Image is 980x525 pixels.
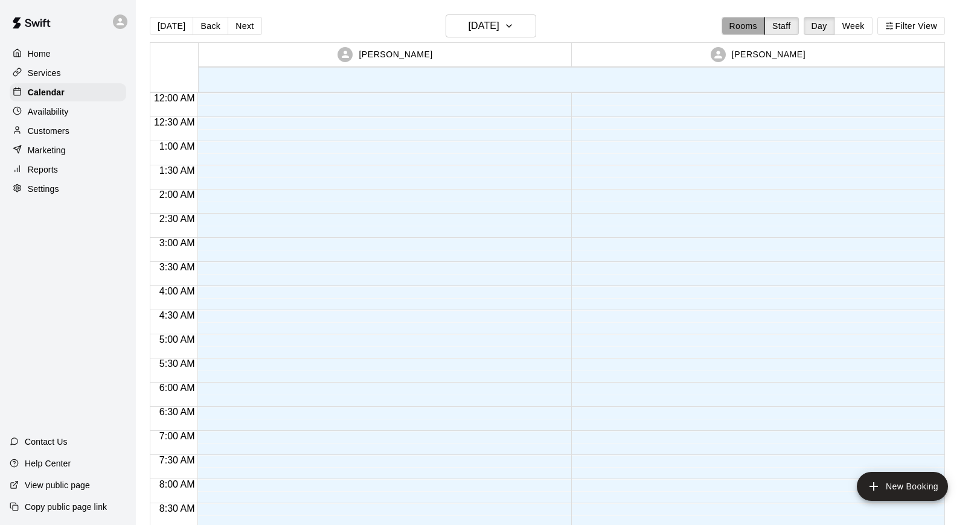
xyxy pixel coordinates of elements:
[722,17,765,35] button: Rooms
[857,472,948,501] button: add
[25,479,90,491] p: View public page
[156,214,198,224] span: 2:30 AM
[25,457,71,469] p: Help Center
[156,455,198,465] span: 7:30 AM
[28,164,58,176] p: Reports
[156,310,198,320] span: 4:30 AM
[156,503,198,514] span: 8:30 AM
[468,17,499,34] h6: [DATE]
[834,17,873,35] button: Week
[150,17,193,35] button: [DATE]
[28,144,66,156] p: Marketing
[28,183,59,195] p: Settings
[10,45,126,63] a: Home
[804,17,835,35] button: Day
[28,86,65,98] p: Calendar
[877,17,945,35] button: Filter View
[10,161,126,179] a: Reports
[156,431,198,441] span: 7:00 AM
[151,93,198,103] span: 12:00 AM
[10,103,126,121] a: Availability
[156,286,198,296] span: 4:00 AM
[28,48,51,60] p: Home
[10,180,126,198] a: Settings
[156,479,198,489] span: 8:00 AM
[156,189,198,200] span: 2:00 AM
[764,17,799,35] button: Staff
[10,122,126,140] a: Customers
[156,383,198,393] span: 6:00 AM
[228,17,261,35] button: Next
[25,436,68,448] p: Contact Us
[28,125,69,137] p: Customers
[28,106,69,118] p: Availability
[10,141,126,159] a: Marketing
[156,141,198,151] span: 1:00 AM
[446,14,536,37] button: [DATE]
[359,48,432,61] p: [PERSON_NAME]
[156,262,198,272] span: 3:30 AM
[28,67,61,79] p: Services
[193,17,228,35] button: Back
[156,334,198,345] span: 5:00 AM
[10,64,126,82] a: Services
[732,48,805,61] p: [PERSON_NAME]
[25,501,107,513] p: Copy public page link
[151,117,198,127] span: 12:30 AM
[156,407,198,417] span: 6:30 AM
[10,83,126,101] a: Calendar
[156,238,198,248] span: 3:00 AM
[156,358,198,369] span: 5:30 AM
[156,165,198,176] span: 1:30 AM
